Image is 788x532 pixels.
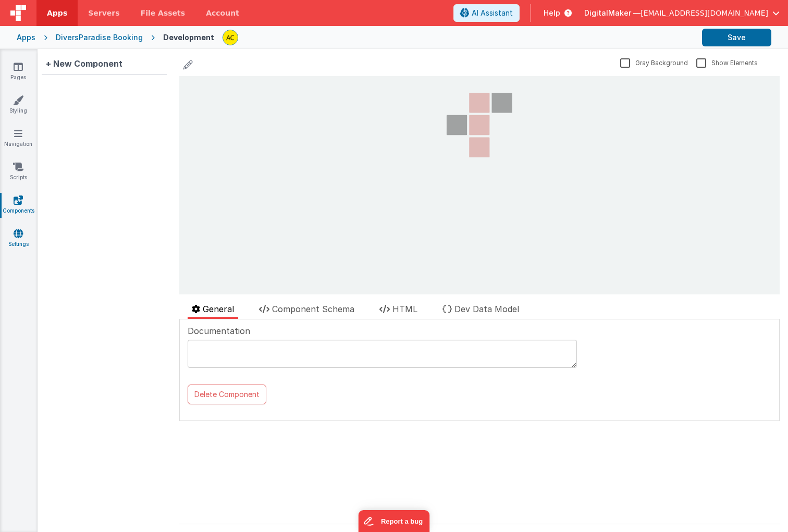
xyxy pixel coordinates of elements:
span: Help [544,8,560,18]
span: [EMAIL_ADDRESS][DOMAIN_NAME] [641,8,768,18]
div: Development [163,32,214,43]
span: Documentation [188,325,250,337]
iframe: Marker.io feedback button [359,510,430,532]
span: General [203,304,234,314]
button: DigitalMaker — [EMAIL_ADDRESS][DOMAIN_NAME] [584,8,780,18]
span: Servers [88,8,119,18]
span: File Assets [141,8,186,18]
span: HTML [392,304,417,314]
span: Dev Data Model [454,304,519,314]
label: Show Elements [696,57,758,67]
span: Apps [47,8,67,18]
div: + New Component [42,53,127,74]
div: Apps [17,32,35,43]
button: Delete Component [188,385,266,404]
button: Save [702,29,771,46]
img: 537c39742b1019dd2b6d6d7c971797ad [223,30,238,45]
span: Component Schema [272,304,354,314]
div: DiversParadise Booking [56,32,143,43]
span: AI Assistant [472,8,513,18]
button: AI Assistant [453,4,520,22]
label: Gray Background [620,57,688,67]
span: DigitalMaker — [584,8,641,18]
